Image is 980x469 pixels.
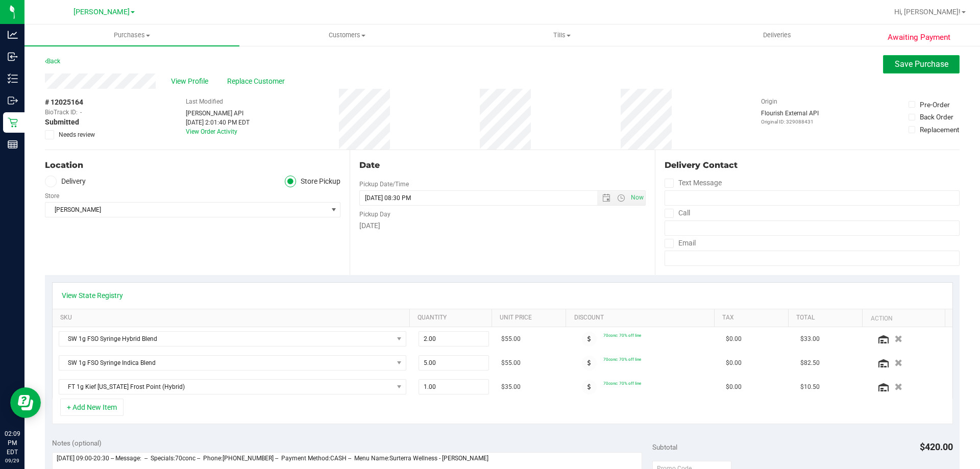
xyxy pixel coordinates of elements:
[800,358,820,368] span: $82.50
[800,382,820,392] span: $10.50
[5,457,20,464] p: 09/29
[749,31,805,40] span: Deliveries
[726,334,742,344] span: $0.00
[327,203,340,217] span: select
[628,190,646,205] span: Set Current date
[603,357,641,362] span: 70conc: 70% off line
[888,32,950,43] span: Awaiting Payment
[359,210,390,219] label: Pickup Day
[500,314,562,322] a: Unit Price
[920,112,953,122] div: Back Order
[665,206,690,220] label: Call
[62,290,123,301] a: View State Registry
[359,180,409,189] label: Pickup Date/Time
[59,130,95,139] span: Needs review
[239,24,454,46] a: Customers
[665,176,722,190] label: Text Message
[45,117,79,128] span: Submitted
[8,117,18,128] inline-svg: Retail
[186,128,237,135] a: View Order Activity
[45,108,78,117] span: BioTrack ID:
[45,159,340,171] div: Location
[501,382,521,392] span: $35.00
[45,203,327,217] span: [PERSON_NAME]
[603,381,641,386] span: 70conc: 70% off line
[186,109,250,118] div: [PERSON_NAME] API
[8,73,18,84] inline-svg: Inventory
[862,309,944,328] th: Action
[761,109,819,126] div: Flourish External API
[796,314,859,322] a: Total
[240,31,454,40] span: Customers
[920,100,950,110] div: Pre-Order
[895,59,948,69] span: Save Purchase
[574,314,710,322] a: Discount
[186,97,223,106] label: Last Modified
[45,58,60,65] a: Back
[59,331,406,347] span: NO DATA FOUND
[501,334,521,344] span: $55.00
[59,379,406,394] span: NO DATA FOUND
[454,24,669,46] a: Tills
[597,194,615,202] span: Open the date view
[665,190,960,206] input: Format: (999) 999-9999
[52,439,102,447] span: Notes (optional)
[59,380,393,394] span: FT 1g Kief [US_STATE] Frost Point (Hybrid)
[227,76,288,87] span: Replace Customer
[359,159,645,171] div: Date
[186,118,250,127] div: [DATE] 2:01:40 PM EDT
[8,139,18,150] inline-svg: Reports
[171,76,212,87] span: View Profile
[418,314,488,322] a: Quantity
[59,356,393,370] span: SW 1g FSO Syringe Indica Blend
[612,194,629,202] span: Open the time view
[920,125,959,135] div: Replacement
[722,314,785,322] a: Tax
[59,355,406,371] span: NO DATA FOUND
[665,236,696,251] label: Email
[45,176,86,187] label: Delivery
[894,8,961,16] span: Hi, [PERSON_NAME]!
[5,429,20,457] p: 02:09 PM EDT
[419,332,489,346] input: 2.00
[726,358,742,368] span: $0.00
[920,441,953,452] span: $420.00
[73,8,130,16] span: [PERSON_NAME]
[501,358,521,368] span: $55.00
[59,332,393,346] span: SW 1g FSO Syringe Hybrid Blend
[80,108,82,117] span: -
[60,314,406,322] a: SKU
[60,399,124,416] button: + Add New Item
[800,334,820,344] span: $33.00
[665,159,960,171] div: Delivery Contact
[652,443,677,451] span: Subtotal
[24,31,239,40] span: Purchases
[670,24,885,46] a: Deliveries
[603,333,641,338] span: 70conc: 70% off line
[10,387,41,418] iframe: Resource center
[8,30,18,40] inline-svg: Analytics
[419,356,489,370] input: 5.00
[761,118,819,126] p: Original ID: 329088431
[45,191,59,201] label: Store
[8,95,18,106] inline-svg: Outbound
[45,97,83,108] span: # 12025164
[726,382,742,392] span: $0.00
[419,380,489,394] input: 1.00
[8,52,18,62] inline-svg: Inbound
[24,24,239,46] a: Purchases
[359,220,645,231] div: [DATE]
[883,55,960,73] button: Save Purchase
[285,176,341,187] label: Store Pickup
[761,97,777,106] label: Origin
[665,220,960,236] input: Format: (999) 999-9999
[455,31,669,40] span: Tills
